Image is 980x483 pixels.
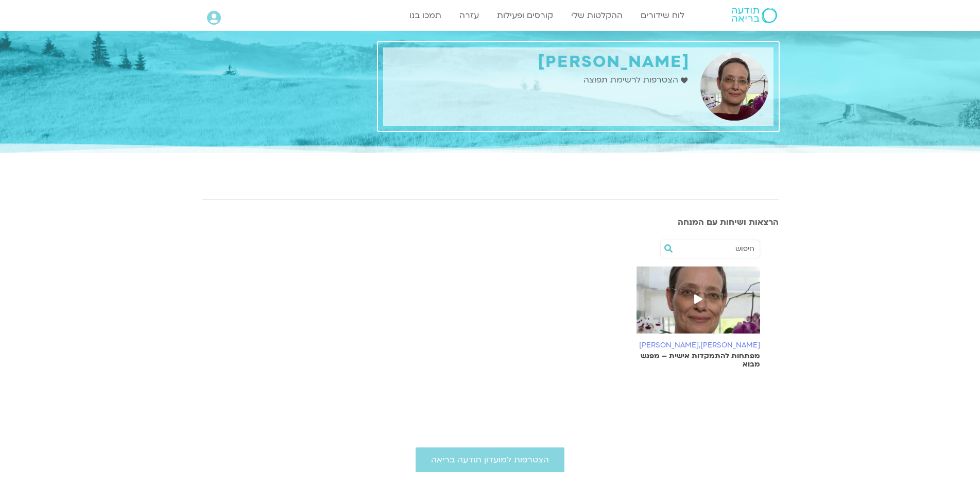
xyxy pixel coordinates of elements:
[431,455,549,464] span: הצטרפות למועדון תודעה בריאה
[566,6,628,25] a: ההקלטות שלי
[454,6,484,25] a: עזרה
[732,8,777,23] img: תודעה בריאה
[637,267,760,344] img: %D7%93%D7%A0%D7%94-%D7%92%D7%A0%D7%99%D7%94%D7%A8.png
[404,6,446,25] a: תמכו בנו
[416,447,564,472] a: הצטרפות למועדון תודעה בריאה
[637,267,760,369] a: [PERSON_NAME],[PERSON_NAME] מפתחות להתמקדות אישית – מפגש מבוא
[676,240,754,258] input: חיפוש
[637,341,760,349] h6: [PERSON_NAME],[PERSON_NAME]
[388,53,690,72] h1: [PERSON_NAME]
[635,6,690,25] a: לוח שידורים
[637,352,760,369] p: מפתחות להתמקדות אישית – מפגש מבוא
[492,6,558,25] a: קורסים ופעילות
[583,73,690,87] a: הצטרפות לרשימת תפוצה
[583,73,681,87] span: הצטרפות לרשימת תפוצה
[202,218,779,227] h3: הרצאות ושיחות עם המנחה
